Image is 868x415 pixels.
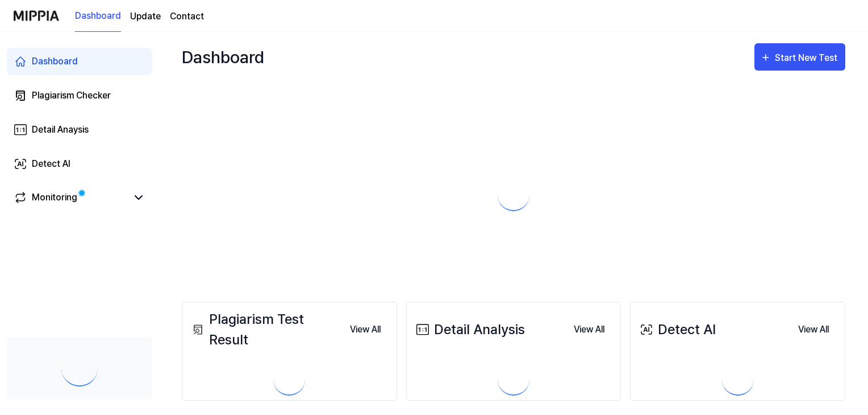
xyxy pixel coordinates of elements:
div: Detail Analysis [414,319,525,340]
div: Detect AI [637,319,716,340]
div: Detect AI [32,157,70,171]
a: View All [789,318,838,341]
a: Dashboard [7,48,152,75]
a: Monitoring [14,191,127,204]
div: Dashboard [32,55,78,68]
button: View All [789,318,838,341]
a: View All [565,318,614,341]
a: Plagiarism Checker [7,82,152,109]
button: View All [341,318,390,341]
div: Monitoring [32,191,77,204]
button: View All [565,318,614,341]
a: Detail Anaysis [7,116,152,143]
button: Start New Test [754,43,845,71]
div: Dashboard [182,43,264,71]
div: Plagiarism Checker [32,89,111,102]
div: Detail Anaysis [32,123,89,137]
a: Update [130,10,161,23]
a: Contact [170,10,204,23]
a: Detect AI [7,150,152,178]
div: Start New Test [775,51,840,65]
div: Plagiarism Test Result [189,309,341,350]
a: Dashboard [75,1,121,32]
a: View All [341,318,390,341]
